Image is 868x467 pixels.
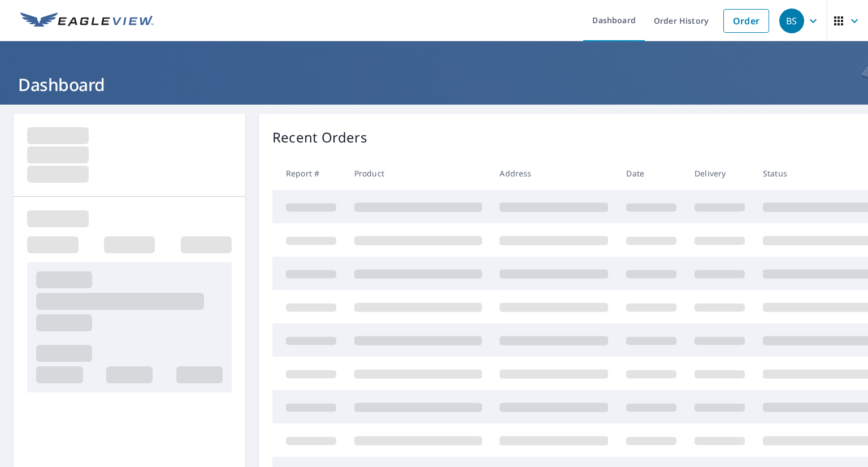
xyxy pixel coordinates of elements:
[14,73,854,96] h1: Dashboard
[617,157,685,190] th: Date
[272,127,367,148] p: Recent Orders
[345,157,491,190] th: Product
[272,157,345,190] th: Report #
[779,8,804,33] div: BS
[723,9,769,33] a: Order
[685,157,754,190] th: Delivery
[20,12,154,29] img: EV Logo
[491,157,617,190] th: Address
